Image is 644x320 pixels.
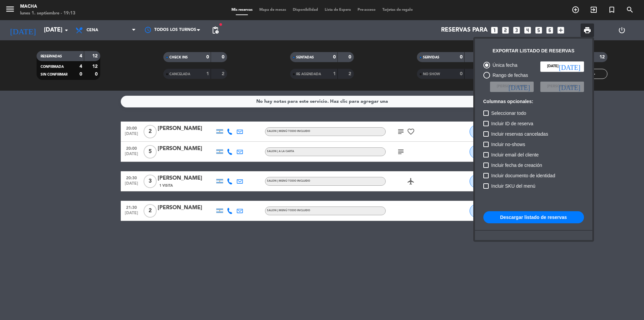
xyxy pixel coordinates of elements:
[547,84,577,90] span: [PERSON_NAME]
[493,47,575,55] div: Exportar listado de reservas
[483,211,584,223] button: Descargar listado de reservas
[583,26,591,34] span: print
[491,182,536,190] span: Incluir SKU del menú
[491,109,526,117] span: Seleccionar todo
[490,72,528,79] div: Rango de fechas
[491,151,539,159] span: Incluir email del cliente
[219,22,223,27] span: fiber_manual_record
[491,140,525,148] span: Incluir no-shows
[490,61,518,69] div: Única fecha
[559,83,580,90] i: [DATE]
[491,161,542,169] span: Incluir fecha de creación
[497,84,527,90] span: [PERSON_NAME]
[491,120,533,128] span: Incluir ID de reserva
[483,99,584,104] h6: Columnas opcionales:
[211,26,219,34] span: pending_actions
[559,63,580,70] i: [DATE]
[491,130,548,138] span: Incluir reservas canceladas
[491,172,555,180] span: Incluir documento de identidad
[508,83,530,90] i: [DATE]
